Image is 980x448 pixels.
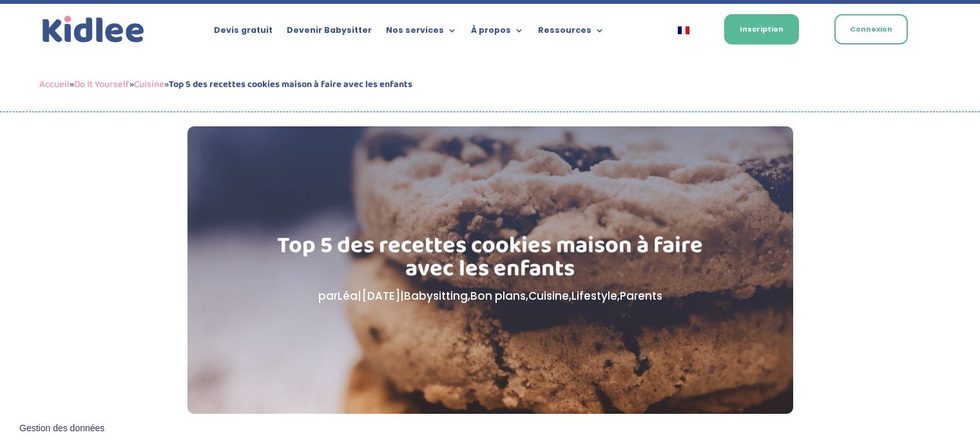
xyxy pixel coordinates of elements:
span: [DATE] [361,288,400,304]
a: Bon plans [470,288,526,304]
a: Do It Yourself [74,77,130,92]
a: Ressources [538,26,604,40]
a: À propos [471,26,524,40]
a: Devenir Babysitter [287,26,372,40]
a: Cuisine [134,77,164,92]
a: Lifestyle [572,288,617,304]
a: Devis gratuit [214,26,273,40]
a: Léa [338,288,358,304]
button: Gestion des données [12,415,112,442]
a: Cuisine [528,288,569,304]
a: Nos services [386,26,457,40]
a: Babysitting [404,288,468,304]
h1: Top 5 des recettes cookies maison à faire avec les enfants [252,234,728,287]
a: Accueil [39,77,70,92]
p: par | | , , , , [252,287,728,306]
span: » » » [39,77,412,92]
span: Gestion des données [19,423,104,434]
img: Français [678,26,689,34]
a: Connexion [834,14,908,44]
a: Kidlee Logo [39,13,148,46]
strong: Top 5 des recettes cookies maison à faire avec les enfants [169,77,412,92]
a: Parents [620,288,662,304]
a: Inscription [724,14,799,44]
img: logo_kidlee_bleu [39,13,148,46]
